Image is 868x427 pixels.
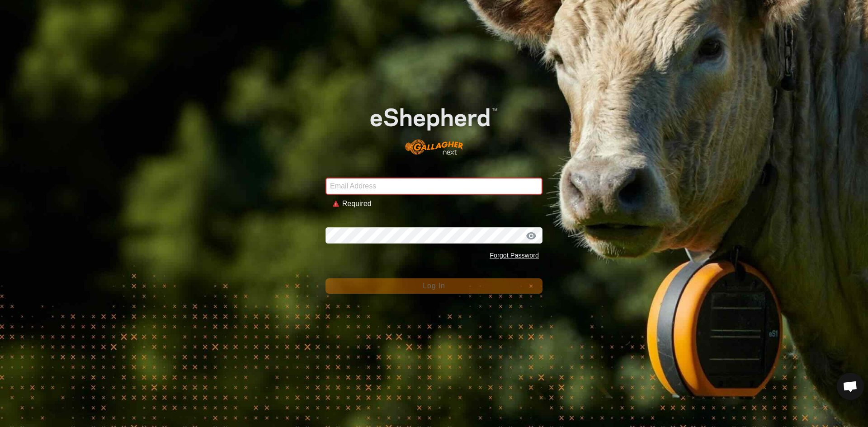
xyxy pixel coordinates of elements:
[325,178,542,195] input: Email Address
[837,373,864,400] div: Open chat
[490,252,539,259] a: Forgot Password
[325,278,542,294] button: Log In
[423,282,445,290] span: Log In
[347,90,521,164] img: E-shepherd Logo
[342,198,535,209] div: Required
